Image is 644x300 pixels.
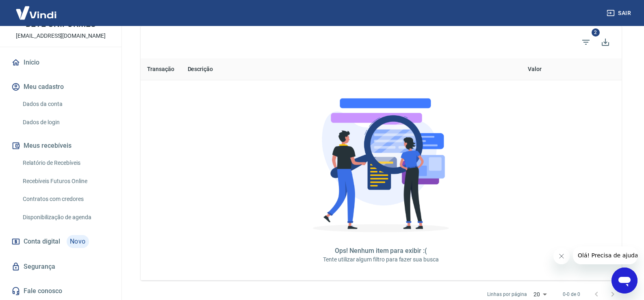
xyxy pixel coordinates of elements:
span: Tente utilizar algum filtro para fazer sua busca [323,256,439,263]
a: Relatório de Recebíveis [20,155,112,171]
button: Meu cadastro [10,78,112,96]
a: Dados de login [20,114,112,131]
iframe: Botão para abrir a janela de mensagens [611,268,637,294]
button: Meus recebíveis [10,137,112,155]
img: Vindi [10,0,63,25]
img: Nenhum item encontrado [306,93,456,244]
span: Olá! Precisa de ajuda? [5,6,68,12]
span: Filtros [576,32,596,52]
span: 2 [592,28,600,37]
a: Segurança [10,258,112,276]
th: Transação [141,58,181,80]
p: [EMAIL_ADDRESS][DOMAIN_NAME] [16,32,106,40]
button: Sair [605,6,634,21]
p: BETE UNIFORMES [26,20,95,28]
th: Valor [397,58,548,80]
span: Ops! Nenhum item para exibir :( [335,247,427,255]
a: Dados da conta [20,96,112,112]
iframe: Mensagem da empresa [573,246,637,264]
a: Contratos com credores [20,191,112,207]
p: 0-0 de 0 [563,291,580,298]
span: Conta digital [24,236,60,247]
button: Exportar extrato [596,32,615,52]
a: Conta digitalNovo [10,232,112,251]
iframe: Fechar mensagem [553,248,570,264]
a: Fale conosco [10,282,112,300]
a: Início [10,54,112,71]
a: Disponibilização de agenda [20,209,112,226]
a: Recebíveis Futuros Online [20,173,112,190]
span: Novo [67,235,89,248]
th: Descrição [181,58,398,80]
p: Linhas por página [487,291,527,298]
